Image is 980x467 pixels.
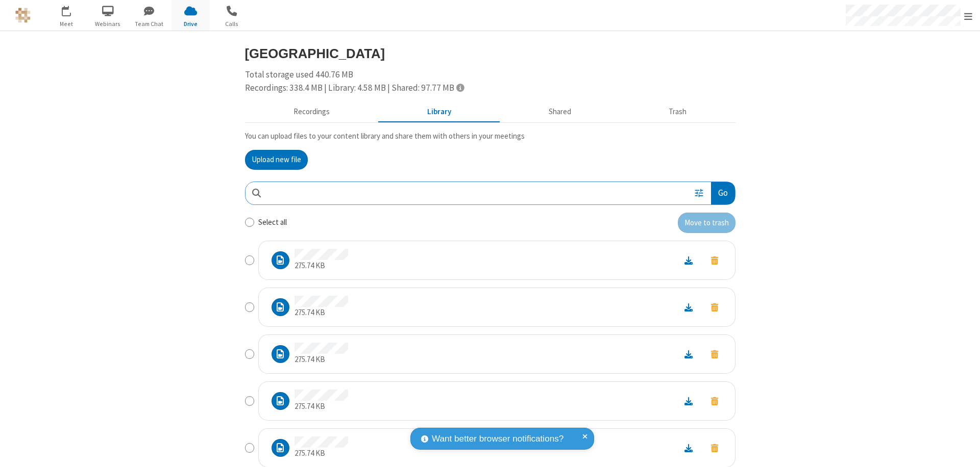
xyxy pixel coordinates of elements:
[379,102,500,122] button: Content library
[675,395,702,407] a: Download file
[295,307,348,319] p: 275.74 KB
[711,182,734,205] button: Go
[245,68,736,94] div: Total storage used 440.76 MB
[432,432,563,446] span: Want better browser notifications?
[456,83,464,92] span: Totals displayed include files that have been moved to the trash.
[213,19,251,29] span: Calls
[702,394,727,408] button: Move to trash
[295,401,348,412] p: 275.74 KB
[295,260,348,272] p: 275.74 KB
[130,19,168,29] span: Team Chat
[69,6,76,13] div: 4
[500,102,620,122] button: Shared during meetings
[245,131,736,142] p: You can upload files to your content library and share them with others in your meetings
[675,442,702,454] a: Download file
[675,301,702,313] a: Download file
[702,347,727,361] button: Move to trash
[702,300,727,314] button: Move to trash
[15,8,31,23] img: QA Selenium DO NOT DELETE OR CHANGE
[675,348,702,360] a: Download file
[295,448,348,459] p: 275.74 KB
[245,46,736,61] h3: [GEOGRAPHIC_DATA]
[89,19,127,29] span: Webinars
[678,213,736,233] button: Move to trash
[702,253,727,267] button: Move to trash
[675,254,702,266] a: Download file
[258,217,287,228] label: Select all
[171,19,210,29] span: Drive
[245,82,736,95] div: Recordings: 338.4 MB | Library: 4.58 MB | Shared: 97.77 MB
[245,102,379,122] button: Recorded meetings
[47,19,86,29] span: Meet
[245,150,308,170] button: Upload new file
[620,102,736,122] button: Trash
[702,441,727,455] button: Move to trash
[295,354,348,366] p: 275.74 KB
[954,440,972,460] iframe: Chat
